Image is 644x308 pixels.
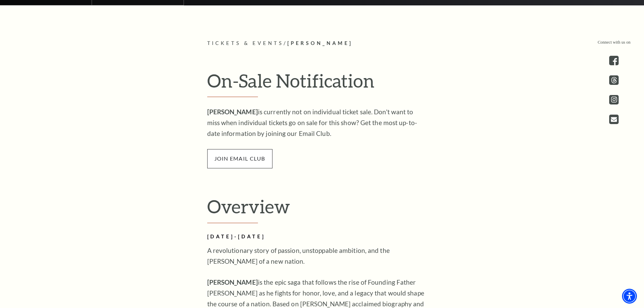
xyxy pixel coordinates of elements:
[207,154,272,162] a: join email club
[598,39,630,46] p: Connect with us on
[207,40,284,46] span: Tickets & Events
[207,108,258,116] strong: [PERSON_NAME]
[287,40,353,46] span: [PERSON_NAME]
[207,70,437,97] h2: On-Sale Notification
[207,233,427,241] h2: [DATE]-[DATE]
[207,39,437,48] p: /
[207,195,437,223] h2: Overview
[207,106,427,139] p: is currently not on individual ticket sale. Don't want to miss when individual tickets go on sale...
[207,149,272,168] span: join email club
[609,75,619,85] a: threads.com - open in a new tab
[207,245,427,267] p: A revolutionary story of passion, unstoppable ambition, and the [PERSON_NAME] of a new nation.
[609,115,619,124] a: Open this option - open in a new tab
[609,95,619,104] a: instagram - open in a new tab
[609,56,619,65] a: facebook - open in a new tab
[622,289,637,304] div: Accessibility Menu
[207,278,258,286] strong: [PERSON_NAME]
